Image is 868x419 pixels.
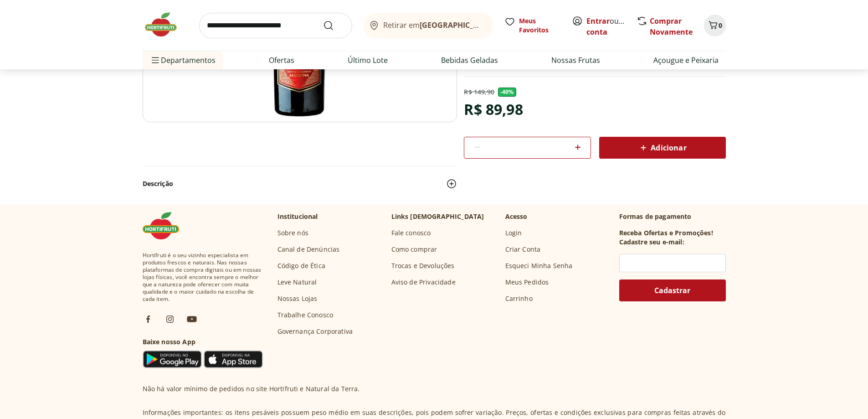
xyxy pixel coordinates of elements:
[269,55,294,66] a: Ofertas
[143,350,202,368] img: Google Play Icon
[505,294,533,303] a: Carrinho
[504,16,561,35] a: Meus Favoritos
[464,97,523,122] div: R$ 89,98
[204,350,263,368] img: App Store Icon
[420,20,573,30] b: [GEOGRAPHIC_DATA]/[GEOGRAPHIC_DATA]
[498,88,516,97] span: - 40 %
[586,16,637,37] a: Criar conta
[363,13,493,38] button: Retirar em[GEOGRAPHIC_DATA]/[GEOGRAPHIC_DATA]
[277,327,353,336] a: Governança Corporativa
[719,21,722,30] span: 0
[143,337,263,347] h3: Baixe nosso App
[586,16,627,37] span: ou
[505,245,541,254] a: Criar Conta
[277,212,318,221] p: Institucional
[143,314,154,325] img: fb
[464,88,494,97] p: R$ 149,90
[519,16,561,35] span: Meus Favoritos
[619,238,684,247] h3: Cadastre seu e-mail:
[277,294,318,303] a: Nossas Lojas
[391,245,437,254] a: Como comprar
[143,174,457,194] button: Descrição
[704,15,726,36] button: Carrinho
[505,278,549,287] a: Meus Pedidos
[150,49,161,71] button: Menu
[638,142,686,153] span: Adicionar
[505,212,528,221] p: Acesso
[164,314,175,325] img: ig
[586,16,610,26] a: Entrar
[277,278,317,287] a: Leve Natural
[619,279,726,301] button: Cadastrar
[277,310,334,320] a: Trabalhe Conosco
[391,228,431,238] a: Fale conosco
[653,55,719,66] a: Açougue e Peixaria
[150,49,216,71] span: Departamentos
[143,11,188,38] img: Hortifruti
[277,261,325,270] a: Código de Ética
[391,278,456,287] a: Aviso de Privacidade
[654,287,690,294] span: Cadastrar
[383,21,484,29] span: Retirar em
[143,384,360,393] p: Não há valor mínimo de pedidos no site Hortifruti e Natural da Terra.
[277,228,308,238] a: Sobre nós
[505,261,573,270] a: Esqueci Minha Senha
[199,13,352,38] input: search
[599,137,726,159] button: Adicionar
[391,261,455,270] a: Trocas e Devoluções
[323,20,345,31] button: Submit Search
[619,212,726,221] p: Formas de pagamento
[143,212,188,239] img: Hortifruti
[505,228,522,238] a: Login
[650,16,693,37] a: Comprar Novamente
[619,228,713,238] h3: Receba Ofertas e Promoções!
[441,55,498,66] a: Bebidas Geladas
[186,314,197,325] img: ytb
[277,245,340,254] a: Canal de Denúncias
[348,55,388,66] a: Último Lote
[391,212,484,221] p: Links [DEMOGRAPHIC_DATA]
[551,55,600,66] a: Nossas Frutas
[143,252,263,303] span: Hortifruti é o seu vizinho especialista em produtos frescos e naturais. Nas nossas plataformas de...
